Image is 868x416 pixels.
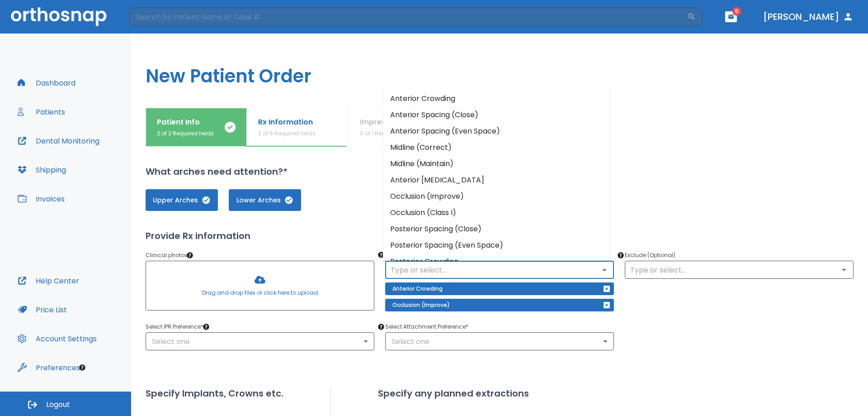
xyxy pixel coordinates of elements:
input: Type or select... [388,263,611,276]
p: Anterior Crowding [392,283,443,294]
p: Rx Information [258,117,316,128]
h2: What arches need attention?* [146,165,854,178]
div: Tooltip anchor [617,251,625,259]
button: Price List [12,299,72,320]
li: Posterior Spacing (Close) [383,221,610,237]
div: Tooltip anchor [377,251,385,259]
h1: New Patient Order [131,33,868,108]
p: 2 of 2 Required fields [157,129,214,138]
button: Upper Arches [146,189,218,211]
button: [PERSON_NAME] [759,9,857,25]
li: Anterior Spacing (Even Space) [383,123,610,139]
li: Midline (Correct) [383,139,610,156]
span: Upper Arches [155,196,209,205]
img: Orthosnap [11,7,107,26]
input: Type or select... [627,263,851,276]
span: Lower Arches [238,196,292,205]
li: Posterior Spacing (Even Space) [383,237,610,253]
button: Account Settings [12,328,102,349]
div: Tooltip anchor [377,323,385,331]
li: Occlusion (Class I) [383,205,610,221]
span: 5 [732,7,741,16]
li: Midline (Maintain) [383,156,610,172]
p: Patient Info [157,117,214,128]
input: Search by Patient Name or Case # [129,8,687,26]
li: Anterior Spacing (Close) [383,107,610,123]
button: Open [838,263,850,276]
p: Clinical photos * [146,250,374,261]
span: Logout [46,400,70,410]
li: Anterior Crowding [383,91,610,107]
button: Close [598,263,611,276]
button: Dental Monitoring [12,130,105,152]
div: Tooltip anchor [186,251,194,259]
button: Lower Arches [229,189,301,211]
p: Select IPR Preference * [146,321,374,332]
button: Help Center [12,270,85,292]
button: Invoices [12,188,70,210]
p: 2 of 6 Required fields [258,129,316,138]
p: Occlusion (Improve) [392,300,450,311]
div: Select one [146,332,374,350]
p: Exclude (Optional) [625,250,854,261]
h2: Specify any planned extractions [378,387,529,400]
li: Anterior [MEDICAL_DATA] [383,172,610,188]
div: Select one [385,332,614,350]
div: Tooltip anchor [78,363,86,372]
div: Tooltip anchor [202,323,210,331]
button: Preferences [12,357,85,378]
p: Select Attachment Preference * [385,321,614,332]
h2: Provide Rx information [146,229,854,243]
h2: Specify Implants, Crowns etc. [146,387,283,400]
li: Occlusion (Improve) [383,188,610,205]
button: Dashboard [12,72,81,94]
button: Shipping [12,159,71,181]
li: Posterior Crowding [383,253,610,270]
button: Patients [12,101,71,123]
